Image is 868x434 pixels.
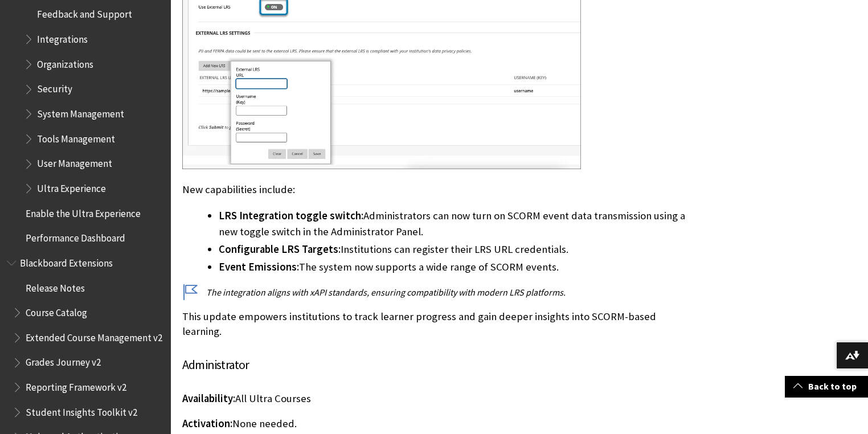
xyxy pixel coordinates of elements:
[37,104,124,120] span: System Management
[26,204,141,219] span: Enable the Ultra Experience
[26,228,125,244] span: Performance Dashboard
[219,260,299,273] span: Event Emissions:
[219,241,688,257] li: Institutions can register their LRS URL credentials.
[26,303,87,318] span: Course Catalog
[26,328,162,343] span: Extended Course Management v2
[182,391,688,406] p: All Ultra Courses
[785,376,868,397] a: Back to top
[182,182,688,197] p: New capabilities include:
[219,208,688,240] li: Administrators can now turn on SCORM event data transmission using a new toggle switch in the Adm...
[219,243,341,256] span: Configurable LRS Targets:
[182,286,688,298] p: The integration aligns with xAPI standards, ensuring compatibility with modern LRS platforms.
[219,259,688,275] li: The system now supports a wide range of SCORM events.
[37,30,88,45] span: Integrations
[219,209,363,222] span: LRS Integration toggle switch:
[26,279,85,294] span: Release Notes
[26,403,137,418] span: Student Insights Toolkit v2
[37,154,112,170] span: User Management
[26,378,126,393] span: Reporting Framework v2
[37,55,93,70] span: Organizations
[182,392,235,405] span: Availability:
[37,129,115,145] span: Tools Management
[37,80,72,95] span: Security
[37,5,132,21] span: Feedback and Support
[20,253,113,269] span: Blackboard Extensions
[26,353,101,369] span: Grades Journey v2
[182,417,232,430] span: Activation:
[37,179,106,194] span: Ultra Experience
[182,309,688,339] p: This update empowers institutions to track learner progress and gain deeper insights into SCORM-b...
[182,355,688,374] h4: Administrator
[182,416,688,431] p: None needed.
